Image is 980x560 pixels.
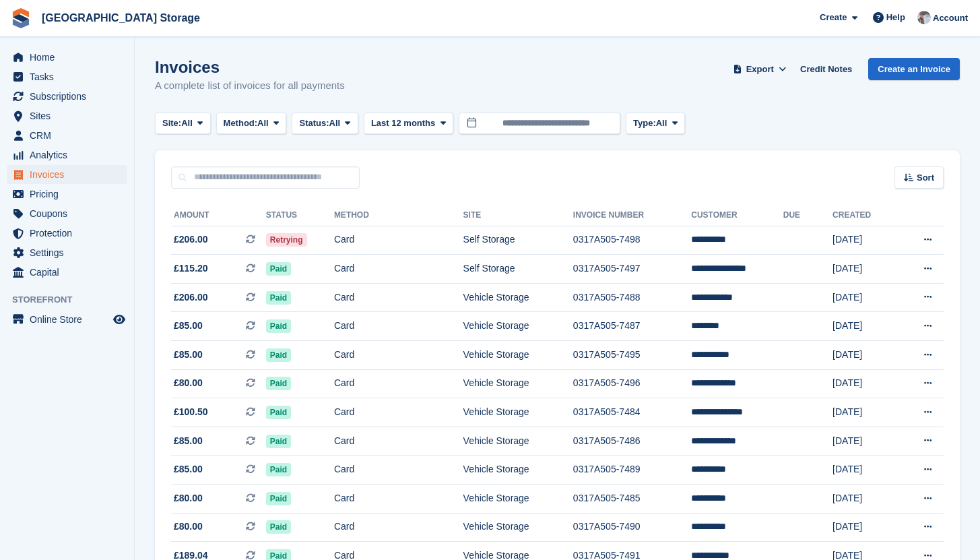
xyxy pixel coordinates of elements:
span: £115.20 [174,261,208,276]
span: Last 12 months [371,117,435,130]
a: Preview store [111,311,127,328]
a: Credit Notes [795,58,857,80]
a: menu [7,204,127,223]
th: Method [334,205,463,226]
td: Self Storage [463,226,573,255]
span: Account [933,11,968,25]
td: Card [334,312,463,341]
span: Help [886,11,905,24]
td: [DATE] [832,485,896,514]
td: 0317A505-7488 [573,283,691,312]
td: [DATE] [832,398,896,427]
th: Site [463,205,573,226]
span: All [656,117,667,130]
span: £80.00 [174,376,203,390]
h1: Invoices [155,58,345,76]
span: Pricing [30,185,110,204]
td: 0317A505-7497 [573,255,691,284]
span: £80.00 [174,520,203,534]
span: Type: [633,117,656,130]
span: Paid [266,348,291,362]
td: Card [334,341,463,370]
span: All [257,117,269,130]
a: menu [7,106,127,125]
span: Sites [30,106,110,125]
a: [GEOGRAPHIC_DATA] Storage [36,7,205,29]
th: Due [783,205,832,226]
span: Paid [266,463,291,476]
span: Site: [162,117,181,130]
td: [DATE] [832,283,896,312]
td: 0317A505-7487 [573,312,691,341]
td: [DATE] [832,341,896,370]
td: Self Storage [463,255,573,284]
button: Site: All [155,113,211,135]
span: £85.00 [174,319,203,333]
th: Created [832,205,896,226]
span: Capital [30,263,110,282]
a: menu [7,185,127,204]
td: 0317A505-7484 [573,398,691,427]
td: Vehicle Storage [463,398,573,427]
td: Vehicle Storage [463,312,573,341]
button: Last 12 months [364,113,453,135]
span: Method: [224,117,258,130]
a: menu [7,310,127,329]
td: Vehicle Storage [463,427,573,456]
td: [DATE] [832,456,896,485]
span: Create [820,11,847,24]
a: menu [7,48,127,67]
td: Card [334,427,463,456]
td: Vehicle Storage [463,341,573,370]
span: £80.00 [174,491,203,505]
span: Paid [266,435,291,448]
button: Status: All [292,113,358,135]
td: Vehicle Storage [463,283,573,312]
p: A complete list of invoices for all payments [155,78,345,94]
td: Card [334,283,463,312]
td: Card [334,485,463,514]
a: menu [7,87,127,106]
span: Status: [299,117,329,130]
span: Home [30,48,110,67]
span: Protection [30,224,110,243]
span: Paid [266,262,291,276]
td: 0317A505-7490 [573,513,691,542]
span: £85.00 [174,462,203,476]
button: Method: All [216,113,287,135]
span: Paid [266,291,291,305]
span: Paid [266,492,291,505]
td: Card [334,255,463,284]
span: All [329,117,341,130]
td: [DATE] [832,513,896,542]
span: Invoices [30,165,110,184]
td: 0317A505-7496 [573,369,691,398]
span: Coupons [30,204,110,223]
button: Export [730,58,789,80]
td: Card [334,513,463,542]
td: Card [334,369,463,398]
td: Card [334,226,463,255]
span: Storefront [12,293,134,307]
span: Settings [30,243,110,262]
td: 0317A505-7489 [573,456,691,485]
a: menu [7,67,127,86]
td: [DATE] [832,427,896,456]
img: Will Strivens [917,11,931,24]
th: Amount [171,205,266,226]
a: menu [7,126,127,145]
td: Vehicle Storage [463,369,573,398]
span: Retrying [266,233,307,247]
button: Type: All [626,113,685,135]
span: Analytics [30,146,110,164]
td: Card [334,456,463,485]
td: 0317A505-7486 [573,427,691,456]
th: Invoice Number [573,205,691,226]
span: All [181,117,193,130]
a: menu [7,146,127,164]
th: Status [266,205,334,226]
td: Vehicle Storage [463,456,573,485]
td: [DATE] [832,226,896,255]
a: Create an Invoice [868,58,960,80]
a: menu [7,224,127,243]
